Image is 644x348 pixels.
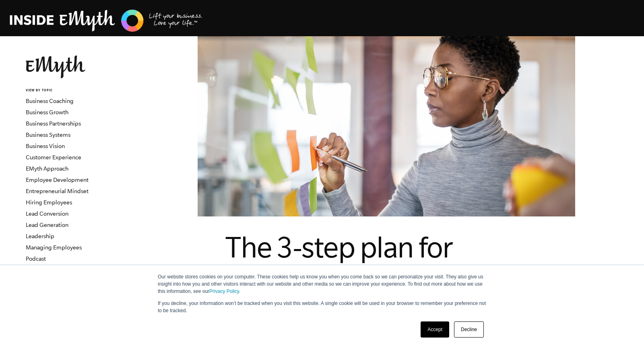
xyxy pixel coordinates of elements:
a: EMyth Approach [26,165,68,172]
img: EMyth Business Coaching [10,8,203,33]
a: Decline [454,321,484,338]
a: Podcast [26,255,46,262]
a: Lead Generation [26,222,68,228]
a: Business Systems [26,132,70,138]
h6: VIEW BY TOPIC [26,88,123,93]
img: EMyth [26,56,85,78]
a: Customer Experience [26,154,81,161]
a: Entrepreneurial Mindset [26,188,89,194]
a: Business Growth [26,109,68,115]
a: Business Vision [26,143,65,149]
a: Lead Conversion [26,210,68,217]
p: Our website stores cookies on your computer. These cookies help us know you when you come back so... [158,273,486,295]
a: Business Coaching [26,98,74,104]
a: Leadership [26,233,54,239]
a: Hiring Employees [26,199,72,206]
a: Employee Development [26,177,89,183]
span: The 3-step plan for growing your business in the new year [225,231,531,334]
a: Business Partnerships [26,120,81,127]
a: Privacy Policy [209,288,239,294]
a: Accept [421,321,449,338]
p: If you decline, your information won’t be tracked when you visit this website. A single cookie wi... [158,300,486,314]
a: Managing Employees [26,244,82,251]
